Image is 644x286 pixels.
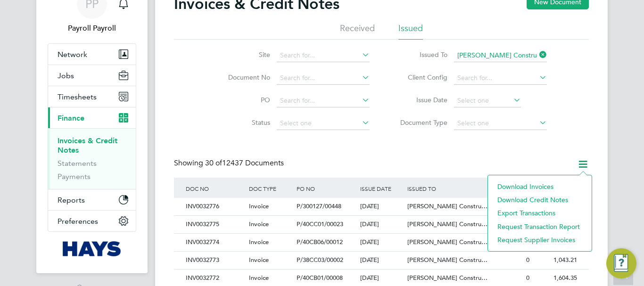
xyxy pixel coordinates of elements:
button: Timesheets [48,86,136,107]
li: Received [340,23,375,40]
label: Site [216,50,270,59]
li: Download invoices [493,180,587,193]
input: Search for... [277,94,370,107]
div: INV0032775 [183,216,247,233]
span: Network [58,50,87,59]
a: Invoices & Credit Notes [58,136,117,155]
span: Timesheets [58,92,97,101]
a: Payments [58,172,91,181]
span: Invoice [249,274,269,282]
span: Payroll Payroll [48,23,136,34]
span: [PERSON_NAME] Constru… [407,256,487,264]
div: INV0032773 [183,252,247,269]
span: 30 of [205,158,222,168]
span: P/300127/00448 [297,202,341,210]
span: [PERSON_NAME] Constru… [407,274,487,282]
button: Preferences [48,211,136,231]
div: [DATE] [358,198,405,215]
span: P/40CC01/00023 [297,220,343,228]
div: INV0032774 [183,234,247,251]
input: Search for... [277,72,370,85]
div: INV0032776 [183,198,247,215]
label: Status [216,118,270,127]
label: Client Config [393,73,447,82]
span: [PERSON_NAME] Constru… [407,238,487,246]
span: Reports [58,196,85,204]
label: Document Type [393,118,447,127]
li: Request transaction report [493,220,587,233]
input: Select one [454,94,521,107]
label: Issue Date [393,96,447,104]
span: Invoice [249,238,269,246]
button: Reports [48,189,136,210]
button: Engage Resource Center [606,248,636,278]
li: Download credit notes [493,193,587,206]
div: [DATE] [358,252,405,269]
span: Jobs [58,71,74,80]
li: Request supplier invoices [493,233,587,246]
a: Statements [58,159,97,168]
button: Network [48,44,136,65]
span: Invoice [249,256,269,264]
span: [PERSON_NAME] Constru… [407,202,487,210]
span: P/40CB06/00012 [297,238,343,246]
button: Finance [48,107,136,128]
div: DOC TYPE [247,178,294,199]
input: Search for... [454,49,547,62]
span: 0 [526,256,529,264]
input: Search for... [277,49,370,62]
span: 0 [526,274,529,282]
img: hays-logo-retina.png [63,241,122,256]
div: DOC NO [183,178,247,199]
span: P/40CB01/00008 [297,274,343,282]
li: Export transactions [493,206,587,220]
span: P/38CC03/00002 [297,256,343,264]
label: Issued To [393,50,447,59]
input: Select one [277,117,370,130]
li: Issued [398,23,423,40]
div: ISSUED TO [405,178,484,199]
label: PO [216,96,270,104]
span: Finance [58,114,84,123]
div: Showing [174,158,286,168]
div: PO NO [294,178,357,199]
input: Select one [454,117,547,130]
input: Search for... [454,72,547,85]
div: Finance [48,128,136,189]
a: Go to home page [48,241,136,256]
div: ISSUE DATE [358,178,405,199]
span: 12437 Documents [205,158,284,168]
div: [DATE] [358,234,405,251]
div: [DATE] [358,216,405,233]
span: [PERSON_NAME] Constru… [407,220,487,228]
span: Preferences [58,217,98,226]
div: AGE (DAYS) [484,178,532,199]
span: Invoice [249,202,269,210]
label: Document No [216,73,270,82]
div: 1,043.21 [532,252,579,269]
span: Invoice [249,220,269,228]
button: Jobs [48,65,136,86]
